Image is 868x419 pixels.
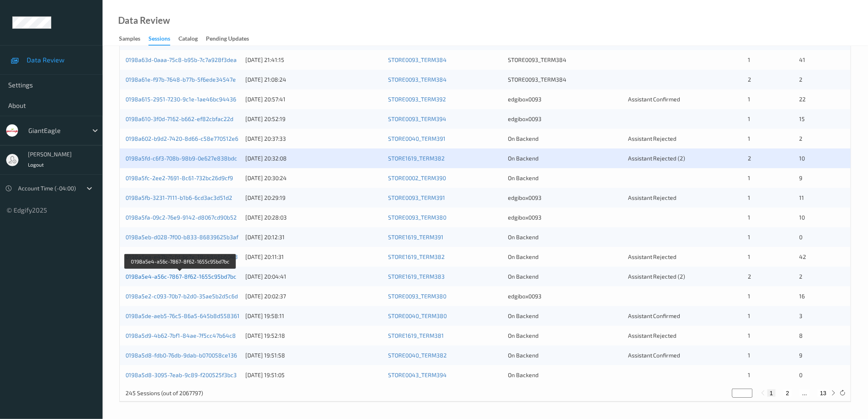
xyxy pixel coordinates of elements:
a: 0198a5e4-a56c-7867-8f62-1655c95bd7bc [126,273,236,280]
span: Assistant Rejected (2) [628,273,685,280]
a: STORE0040_TERM391 [388,135,445,142]
span: 3 [799,312,803,319]
a: STORE0093_TERM380 [388,214,446,221]
span: 1 [748,115,750,122]
span: 1 [748,371,750,378]
a: 0198a5eb-d028-7f00-b833-86839625b3af [126,234,238,240]
span: 9 [799,352,803,359]
a: 0198a5de-aeb5-76c5-86a5-645b8d558361 [126,312,240,319]
a: STORE0093_TERM384 [388,76,447,83]
a: 0198a5ea-e47b-7cfd-bc7e-18c4846b6048 [126,253,238,260]
div: Data Review [118,16,170,25]
a: STORE1619_TERM382 [388,253,445,260]
a: STORE0093_TERM391 [388,194,445,201]
span: 1 [748,56,750,63]
span: 1 [748,312,750,319]
span: 1 [748,332,750,339]
span: 1 [748,174,750,181]
div: [DATE] 20:12:31 [245,233,382,241]
span: 1 [748,96,750,103]
span: Assistant Rejected [628,194,677,201]
a: 0198a602-b9d2-7420-8d66-c58e770512e6 [126,135,238,142]
a: 0198a5fb-3231-7111-b1b6-6cd3ac3d51d2 [126,194,232,201]
span: 0 [799,371,803,378]
span: Assistant Confirmed [628,352,681,359]
div: [DATE] 20:57:41 [245,95,382,103]
a: STORE0093_TERM384 [388,56,447,63]
div: [DATE] 20:04:41 [245,272,382,281]
a: Sessions [148,33,178,46]
a: STORE1619_TERM381 [388,332,444,339]
div: Catalog [178,34,198,45]
button: 1 [767,389,776,397]
a: STORE1619_TERM382 [388,155,445,162]
div: STORE0093_TERM384 [508,76,622,84]
div: On Backend [508,174,622,182]
a: 0198a5d8-3095-7eab-9c89-f200525f3bc3 [126,371,237,378]
button: ... [800,389,810,397]
span: Assistant Rejected (2) [628,155,685,162]
span: 10 [799,214,805,221]
div: [DATE] 21:41:15 [245,56,382,64]
a: STORE0040_TERM380 [388,312,447,319]
div: [DATE] 20:30:24 [245,174,382,182]
div: [DATE] 20:37:33 [245,135,382,143]
a: STORE0002_TERM390 [388,174,446,181]
span: 2 [748,155,751,162]
div: [DATE] 20:29:19 [245,194,382,202]
a: 0198a5d9-4b62-7bf1-84ae-7f5cc47b64c8 [126,332,236,339]
div: On Backend [508,154,622,163]
div: On Backend [508,312,622,320]
div: edgibox0093 [508,292,622,300]
a: STORE1619_TERM383 [388,273,445,280]
span: 22 [799,96,806,103]
span: 8 [799,332,803,339]
a: Pending Updates [206,33,257,45]
span: 2 [799,273,803,280]
span: 2 [799,135,803,142]
span: 15 [799,115,805,122]
div: On Backend [508,135,622,143]
div: On Backend [508,253,622,261]
span: 1 [748,234,750,240]
a: 0198a5fa-09c2-76e9-9142-d8067cd90b52 [126,214,237,221]
div: On Backend [508,332,622,340]
span: 42 [799,253,806,260]
div: [DATE] 19:51:58 [245,351,382,359]
a: STORE0093_TERM394 [388,115,446,122]
div: Sessions [148,34,170,46]
div: On Backend [508,351,622,359]
span: Assistant Rejected [628,135,677,142]
button: 2 [783,389,792,397]
div: [DATE] 20:11:31 [245,253,382,261]
a: 0198a5fd-c6f3-708b-98b9-0e627e838bdc [126,155,237,162]
a: Samples [119,33,148,45]
a: 0198a5fc-2ee2-7691-8c61-732bc26d9cf9 [126,174,233,181]
div: On Backend [508,272,622,281]
div: [DATE] 20:02:37 [245,292,382,300]
a: STORE0040_TERM382 [388,352,447,359]
span: Assistant Confirmed [628,96,681,103]
a: 0198a610-3f0d-7162-b662-ef82cbfac22d [126,115,233,122]
span: Assistant Confirmed [628,312,681,319]
div: [DATE] 19:52:18 [245,332,382,340]
a: 0198a61e-f97b-7648-b77b-5f6ede34547e [126,76,236,83]
span: 2 [748,76,751,83]
div: [DATE] 20:52:19 [245,115,382,123]
div: Pending Updates [206,34,249,45]
span: Assistant Rejected [628,253,677,260]
div: [DATE] 19:58:11 [245,312,382,320]
span: 0 [799,234,803,240]
div: On Backend [508,371,622,379]
span: 2 [748,273,751,280]
span: 1 [748,253,750,260]
span: 11 [799,194,804,201]
div: [DATE] 20:32:08 [245,154,382,163]
a: Catalog [178,33,206,45]
a: 0198a63d-0aaa-75c8-b95b-7c7a928f3dea [126,56,237,63]
div: STORE0093_TERM384 [508,56,622,64]
div: edgibox0093 [508,213,622,222]
div: edgibox0093 [508,95,622,103]
span: 10 [799,155,805,162]
a: 0198a5d8-fdb0-76db-9dab-b070058ce136 [126,352,237,359]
